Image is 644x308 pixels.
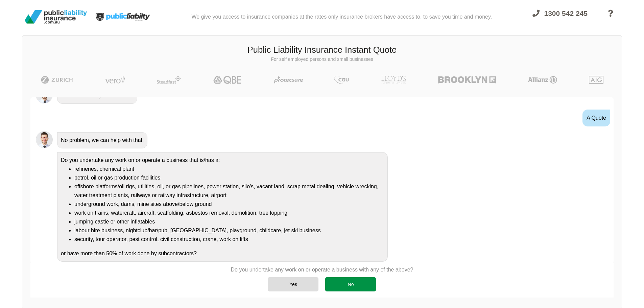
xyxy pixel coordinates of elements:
[27,44,617,56] h3: Public Liability Insurance Instant Quote
[271,76,306,84] img: Protecsure | Public Liability Insurance
[36,131,53,148] img: Chatbot | PLI
[526,5,594,31] a: 1300 542 245
[74,209,384,217] li: work on trains, watercraft, aircraft, scaffolding, asbestos removal, demolition, tree lopping
[74,173,384,182] li: petrol, oil or gas production facilities
[209,76,246,84] img: QBE | Public Liability Insurance
[325,277,376,291] div: No
[154,76,184,84] img: Steadfast | Public Liability Insurance
[435,76,499,84] img: Brooklyn | Public Liability Insurance
[586,76,606,84] img: AIG | Public Liability Insurance
[90,3,157,31] img: Public Liability Insurance Light
[377,76,410,84] img: LLOYD's | Public Liability Insurance
[74,182,384,200] li: offshore platforms/oil rigs, utilities, oil, or gas pipelines, power station, silo's, vacant land...
[231,266,413,274] p: Do you undertake any work on or operate a business with any of the above?
[74,226,384,235] li: labour hire business, nightclub/bar/pub, [GEOGRAPHIC_DATA], playground, childcare, jet ski business
[582,110,610,126] div: A Quote
[74,200,384,209] li: underground work, dams, mine sites above/below ground
[74,235,384,244] li: security, tour operator, pest control, civil construction, crane, work on lifts
[525,76,560,84] img: Allianz | Public Liability Insurance
[38,76,76,84] img: Zurich | Public Liability Insurance
[27,56,617,63] p: For self employed persons and small businesses
[102,76,128,84] img: Vero | Public Liability Insurance
[268,277,318,291] div: Yes
[57,132,147,148] div: No problem, we can help with that,
[544,9,588,17] span: 1300 542 245
[74,217,384,226] li: jumping castle or other inflatables
[191,3,492,31] div: We give you access to insurance companies at the rates only insurance brokers have access to, to ...
[22,7,90,26] img: Public Liability Insurance
[74,165,384,173] li: refineries, chemical plant
[57,152,388,262] div: Do you undertake any work on or operate a business that is/has a: or have more than 50% of work d...
[331,76,352,84] img: CGU | Public Liability Insurance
